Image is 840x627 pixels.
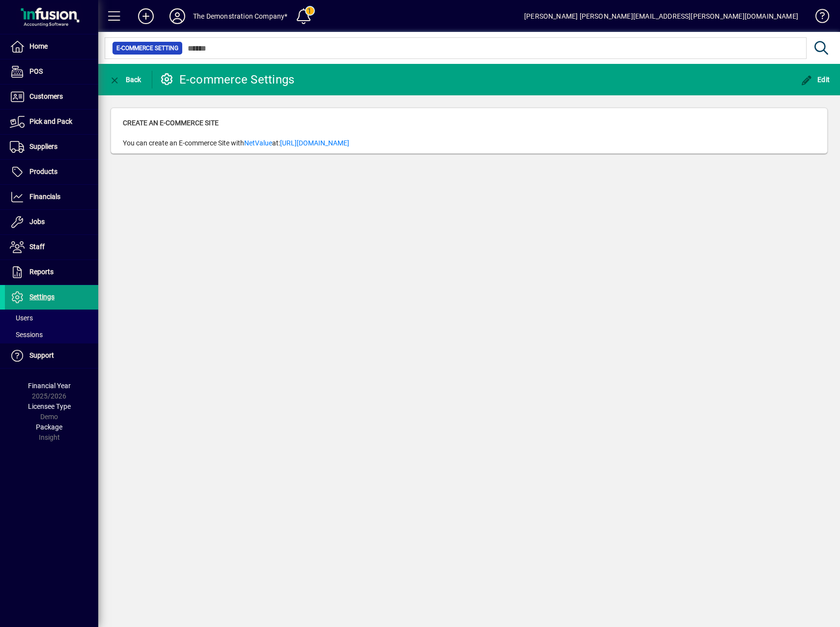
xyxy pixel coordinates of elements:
span: Pick and Pack [29,117,72,125]
div: E-commerce Settings [160,72,295,87]
span: Financial Year [28,382,71,390]
span: Create an E-commerce Site [123,119,219,127]
a: Knowledge Base [808,2,828,34]
a: Products [5,160,98,184]
span: Suppliers [29,142,57,150]
a: Pick and Pack [5,110,98,134]
button: Add [130,7,162,25]
a: Jobs [5,210,98,234]
a: [URL][DOMAIN_NAME] [280,139,349,147]
span: Sessions [10,331,43,339]
button: Edit [798,71,833,88]
span: Back [109,76,141,84]
span: POS [29,67,43,75]
span: Jobs [29,218,45,226]
a: Support [5,343,98,368]
div: [PERSON_NAME] [PERSON_NAME][EMAIL_ADDRESS][PERSON_NAME][DOMAIN_NAME] [524,8,798,24]
div: The Demonstration Company* [193,8,288,24]
a: Staff [5,235,98,259]
span: You can create an E-commerce Site with at: [123,138,349,148]
span: Home [29,42,48,50]
a: POS [5,59,98,84]
a: Reports [5,260,98,285]
span: Licensee Type [28,402,71,410]
span: Financials [29,193,60,200]
a: Suppliers [5,135,98,159]
span: Customers [29,92,63,100]
button: Back [106,71,144,88]
app-page-header-button: Back [98,71,152,88]
a: Users [5,310,98,326]
a: NetValue [244,139,272,147]
span: Products [29,168,57,175]
span: Support [29,351,54,359]
span: Users [10,314,33,322]
span: E-commerce Setting [116,43,178,53]
a: Customers [5,85,98,109]
button: Profile [162,7,193,25]
a: Home [5,34,98,59]
span: Edit [801,76,830,84]
span: Settings [29,293,55,301]
span: Staff [29,243,45,251]
span: Reports [29,268,54,276]
a: Sessions [5,326,98,343]
a: Financials [5,185,98,209]
span: Package [36,423,62,431]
